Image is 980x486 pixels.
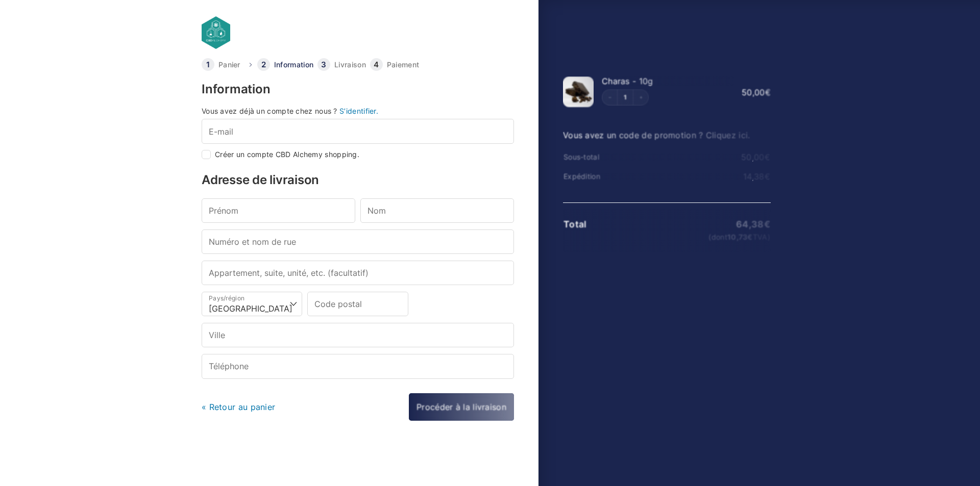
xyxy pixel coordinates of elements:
[202,229,514,254] input: Numéro et nom de rue
[202,323,514,347] input: Ville
[202,119,514,143] input: E-mail
[202,354,514,378] input: Téléphone
[202,83,514,95] h3: Information
[202,198,355,223] input: Prénom
[387,61,419,68] a: Paiement
[202,107,337,115] span: Vous avez déjà un compte chez nous ?
[339,107,378,115] a: S’identifier.
[202,402,275,412] a: « Retour au panier
[215,151,359,158] label: Créer un compte CBD Alchemy shopping.
[202,261,514,285] input: Appartement, suite, unité, etc. (facultatif)
[334,61,366,68] a: Livraison
[360,198,514,223] input: Nom
[307,292,408,316] input: Code postal
[218,61,240,68] a: Panier
[202,174,514,186] h3: Adresse de livraison
[274,61,313,68] a: Information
